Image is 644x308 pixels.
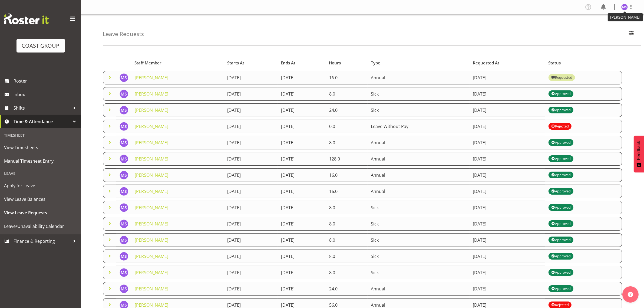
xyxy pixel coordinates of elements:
td: Annual [368,136,470,149]
img: maria-scarabino1133.jpg [120,73,128,82]
td: 16.0 [326,168,368,182]
td: Annual [368,185,470,198]
span: Roster [14,77,78,85]
img: Rosterit website logo [4,14,49,24]
div: Approved [551,107,571,113]
td: 8.0 [326,233,368,247]
a: Manual Timesheet Entry [1,154,80,168]
div: Approved [551,156,571,162]
a: [PERSON_NAME] [135,221,168,227]
td: 8.0 [326,266,368,279]
span: Ends At [281,60,295,66]
a: [PERSON_NAME] [135,253,168,259]
td: [DATE] [278,282,326,296]
td: Sick [368,217,470,231]
a: [PERSON_NAME] [135,91,168,97]
span: Requested At [473,60,499,66]
span: Feedback [636,141,641,160]
td: Sick [368,201,470,214]
td: [DATE] [278,250,326,263]
a: [PERSON_NAME] [135,205,168,211]
td: [DATE] [278,168,326,182]
img: maria-scarabino1133.jpg [621,4,628,10]
a: Apply for Leave [1,179,80,192]
td: [DATE] [224,266,278,279]
td: [DATE] [470,136,546,149]
img: maria-scarabino1133.jpg [120,203,128,212]
td: 0.0 [326,120,368,133]
span: Type [371,60,380,66]
td: [DATE] [470,233,546,247]
img: maria-scarabino1133.jpg [120,252,128,261]
td: [DATE] [224,136,278,149]
a: [PERSON_NAME] [135,188,168,194]
td: [DATE] [278,266,326,279]
img: maria-scarabino1133.jpg [120,187,128,196]
a: [PERSON_NAME] [135,156,168,162]
img: maria-scarabino1133.jpg [120,268,128,277]
td: [DATE] [470,103,546,117]
td: 128.0 [326,152,368,166]
td: [DATE] [278,217,326,231]
td: 8.0 [326,201,368,214]
div: Approved [551,269,571,276]
img: maria-scarabino1133.jpg [120,219,128,228]
td: [DATE] [470,152,546,166]
td: [DATE] [224,185,278,198]
img: maria-scarabino1133.jpg [120,106,128,114]
a: [PERSON_NAME] [135,140,168,146]
a: [PERSON_NAME] [135,302,168,308]
img: maria-scarabino1133.jpg [120,122,128,131]
img: maria-scarabino1133.jpg [120,90,128,98]
td: Sick [368,266,470,279]
a: [PERSON_NAME] [135,286,168,292]
td: [DATE] [470,185,546,198]
td: [DATE] [224,152,278,166]
img: maria-scarabino1133.jpg [120,155,128,163]
td: Annual [368,71,470,84]
td: [DATE] [224,201,278,214]
td: Annual [368,168,470,182]
img: maria-scarabino1133.jpg [120,171,128,179]
td: [DATE] [470,120,546,133]
td: [DATE] [224,120,278,133]
td: [DATE] [224,217,278,231]
span: Status [549,60,561,66]
div: Approved [551,91,571,97]
td: [DATE] [470,217,546,231]
td: Sick [368,233,470,247]
span: Finance & Reporting [14,237,70,245]
td: Sick [368,250,470,263]
td: 16.0 [326,185,368,198]
span: Inbox [14,90,78,99]
td: [DATE] [470,87,546,101]
td: 8.0 [326,136,368,149]
button: Feedback - Show survey [634,136,644,172]
div: Timesheet [1,130,80,141]
td: [DATE] [224,250,278,263]
div: Rejected [551,123,569,130]
td: [DATE] [278,120,326,133]
span: Manual Timesheet Entry [4,157,77,165]
div: Approved [551,237,571,243]
td: [DATE] [278,185,326,198]
td: [DATE] [224,233,278,247]
span: Leave/Unavailability Calendar [4,222,77,230]
a: Leave/Unavailability Calendar [1,219,80,233]
a: View Leave Requests [1,206,80,219]
td: [DATE] [278,136,326,149]
img: maria-scarabino1133.jpg [120,236,128,244]
td: [DATE] [224,87,278,101]
div: Requested [551,74,572,81]
td: Annual [368,152,470,166]
td: 8.0 [326,87,368,101]
span: View Leave Requests [4,209,77,217]
td: [DATE] [278,233,326,247]
div: Approved [551,139,571,146]
div: Approved [551,253,571,260]
td: [DATE] [278,87,326,101]
td: 24.0 [326,282,368,296]
span: Apply for Leave [4,182,77,190]
div: Approved [551,172,571,178]
span: Staff Member [134,60,161,66]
